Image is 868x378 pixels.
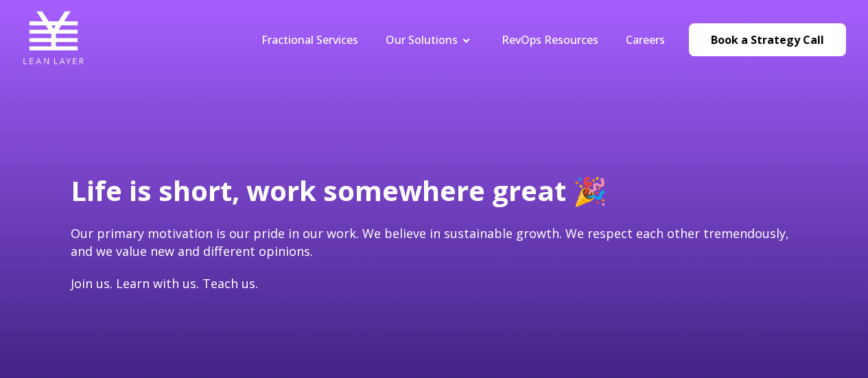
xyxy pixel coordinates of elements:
[71,225,789,259] span: Our primary motivation is our pride in our work. We believe in sustainable growth. We respect eac...
[689,23,846,56] a: Book a Strategy Call
[386,32,458,47] a: Our Solutions
[626,32,665,47] a: Careers
[248,32,679,47] div: Navigation Menu
[261,32,358,47] a: Fractional Services
[23,7,84,69] img: Lean Layer Logo
[502,32,598,47] a: RevOps Resources
[71,172,607,209] span: Life is short, work somewhere great 🎉
[71,275,258,292] span: Join us. Learn with us. Teach us.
